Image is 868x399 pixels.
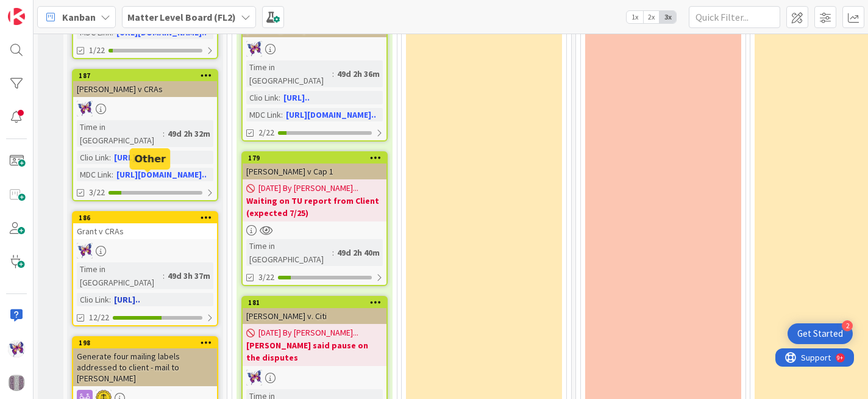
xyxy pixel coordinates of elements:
[248,298,386,307] div: 181
[243,41,386,57] div: DB
[114,294,140,305] a: [URL]..
[258,126,274,139] span: 2/22
[243,308,386,324] div: [PERSON_NAME] v. Citi
[62,5,68,15] div: 9+
[660,11,676,23] span: 3x
[334,67,383,81] div: 49d 2h 36m
[8,8,25,25] img: Visit kanbanzone.com
[73,243,217,259] div: DB
[842,320,853,331] div: 2
[286,109,376,120] a: [URL][DOMAIN_NAME]..
[79,71,217,80] div: 187
[72,211,218,326] a: 186Grant v CRAsDBTime in [GEOGRAPHIC_DATA]:49d 3h 37mClio Link:[URL]..12/22
[246,370,262,386] img: DB
[246,41,262,57] img: DB
[332,67,334,81] span: :
[62,10,96,24] span: Kanban
[246,91,279,104] div: Clio Link
[332,246,334,259] span: :
[248,154,386,162] div: 179
[243,153,386,164] div: 179
[8,374,25,391] img: avatar
[334,246,383,259] div: 49d 2h 40m
[72,69,218,201] a: 187[PERSON_NAME] v CRAsDBTime in [GEOGRAPHIC_DATA]:49d 2h 32mClio Link:[URL]..MDC Link:[URL][DOMA...
[258,182,358,195] span: [DATE] By [PERSON_NAME]...
[73,337,217,348] div: 198
[77,151,109,164] div: Clio Link
[116,169,207,180] a: [URL][DOMAIN_NAME]..
[258,271,274,284] span: 3/22
[77,293,109,306] div: Clio Link
[246,60,332,87] div: Time in [GEOGRAPHIC_DATA]
[258,326,358,339] span: [DATE] By [PERSON_NAME]...
[77,262,163,289] div: Time in [GEOGRAPHIC_DATA]
[73,101,217,117] div: DB
[73,337,217,386] div: 198Generate four mailing labels addressed to client - mail to [PERSON_NAME]
[689,6,780,28] input: Quick Filter...
[243,297,386,324] div: 181[PERSON_NAME] v. Citi
[281,108,283,121] span: :
[79,339,217,347] div: 198
[77,168,112,181] div: MDC Link
[8,340,25,358] img: DB
[77,243,93,259] img: DB
[627,11,643,23] span: 1x
[109,151,111,164] span: :
[89,44,105,57] span: 1/22
[163,127,165,140] span: :
[797,328,843,340] div: Get Started
[241,151,388,286] a: 179[PERSON_NAME] v Cap 1[DATE] By [PERSON_NAME]...Waiting on TU report from Client (expected 7/25...
[283,92,310,103] a: [URL]..
[89,186,105,199] span: 3/22
[788,323,853,344] div: Open Get Started checklist, remaining modules: 2
[73,70,217,97] div: 187[PERSON_NAME] v CRAs
[243,297,386,308] div: 181
[73,212,217,239] div: 186Grant v CRAs
[165,269,213,282] div: 49d 3h 37m
[246,195,383,219] b: Waiting on TU report from Client (expected 7/25)
[279,91,280,104] span: :
[127,11,236,23] b: Matter Level Board (FL2)
[26,2,55,16] span: Support
[163,269,165,282] span: :
[109,293,111,306] span: :
[243,153,386,179] div: 179[PERSON_NAME] v Cap 1
[77,120,163,147] div: Time in [GEOGRAPHIC_DATA]
[246,339,383,364] b: [PERSON_NAME] said pause on the disputes
[135,153,166,165] h5: Other
[73,348,217,386] div: Generate four mailing labels addressed to client - mail to [PERSON_NAME]
[89,311,109,324] span: 12/22
[643,11,660,23] span: 2x
[73,212,217,223] div: 186
[73,70,217,81] div: 187
[77,101,93,117] img: DB
[243,164,386,179] div: [PERSON_NAME] v Cap 1
[246,239,332,266] div: Time in [GEOGRAPHIC_DATA]
[241,9,388,142] a: [PERSON_NAME] v LNDBTime in [GEOGRAPHIC_DATA]:49d 2h 36mClio Link:[URL]..MDC Link:[URL][DOMAIN_NA...
[165,127,213,140] div: 49d 2h 32m
[243,370,386,386] div: DB
[112,168,113,181] span: :
[73,81,217,97] div: [PERSON_NAME] v CRAs
[79,214,217,222] div: 186
[246,108,281,121] div: MDC Link
[114,152,140,163] a: [URL]..
[73,223,217,239] div: Grant v CRAs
